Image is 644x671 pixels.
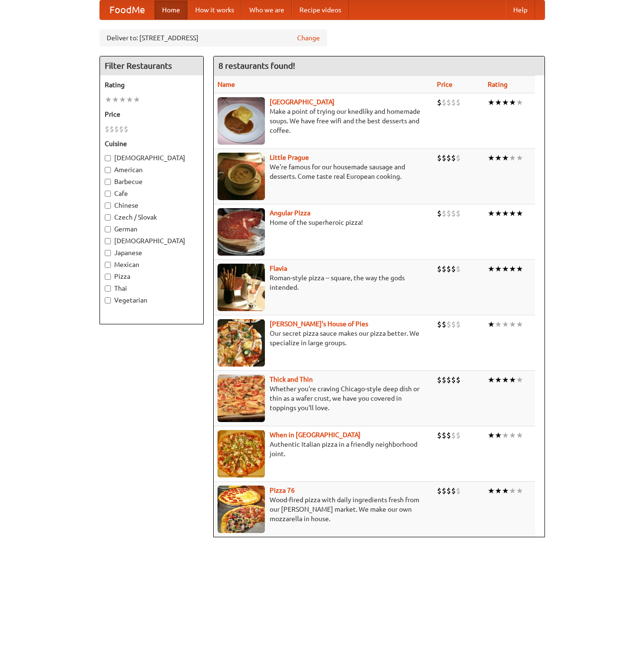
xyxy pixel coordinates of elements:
[442,264,446,274] li: $
[502,375,509,385] li: ★
[218,430,265,478] img: wheninrome.jpg
[109,124,114,134] li: $
[456,208,461,219] li: $
[495,208,502,219] li: ★
[442,208,446,219] li: $
[437,208,442,219] li: $
[100,56,203,75] h4: Filter Restaurants
[133,94,140,105] li: ★
[442,486,446,496] li: $
[456,319,461,330] li: $
[502,153,509,163] li: ★
[105,94,112,105] li: ★
[495,97,502,108] li: ★
[488,486,495,496] li: ★
[105,272,199,281] label: Pizza
[509,319,516,330] li: ★
[297,33,320,43] a: Change
[105,155,111,161] input: [DEMOGRAPHIC_DATA]
[456,153,461,163] li: $
[218,97,265,145] img: czechpoint.jpg
[488,81,508,88] a: Rating
[100,29,327,46] div: Deliver to: [STREET_ADDRESS]
[516,375,523,385] li: ★
[218,440,430,459] p: Authentic Italian pizza in a friendly neighborhood joint.
[446,319,451,330] li: $
[516,208,523,219] li: ★
[495,430,502,441] li: ★
[451,153,456,163] li: $
[218,162,430,181] p: We're famous for our housemade sausage and desserts. Come taste real European cooking.
[126,94,133,105] li: ★
[218,486,265,533] img: pizza76.jpg
[154,0,188,19] a: Home
[451,319,456,330] li: $
[451,97,456,108] li: $
[105,214,111,221] input: Czech / Slovak
[502,208,509,219] li: ★
[105,167,111,173] input: American
[509,486,516,496] li: ★
[437,81,453,88] a: Price
[488,153,495,163] li: ★
[105,80,199,90] h5: Rating
[451,375,456,385] li: $
[270,376,313,383] b: Thick and Thin
[437,97,442,108] li: $
[105,274,111,280] input: Pizza
[488,375,495,385] li: ★
[509,97,516,108] li: ★
[509,430,516,441] li: ★
[124,124,128,134] li: $
[105,110,199,119] h5: Price
[270,98,335,106] b: [GEOGRAPHIC_DATA]
[446,486,451,496] li: $
[119,124,124,134] li: $
[495,153,502,163] li: ★
[437,486,442,496] li: $
[242,0,292,19] a: Who we are
[105,238,111,244] input: [DEMOGRAPHIC_DATA]
[105,260,199,269] label: Mexican
[495,375,502,385] li: ★
[105,139,199,148] h5: Cuisine
[105,153,199,163] label: [DEMOGRAPHIC_DATA]
[105,262,111,268] input: Mexican
[105,189,199,198] label: Cafe
[218,153,265,200] img: littleprague.jpg
[442,430,446,441] li: $
[270,154,309,161] a: Little Prague
[218,319,265,367] img: luigis.jpg
[105,191,111,197] input: Cafe
[270,320,368,328] a: [PERSON_NAME]'s House of Pies
[270,487,295,494] a: Pizza 76
[442,153,446,163] li: $
[516,430,523,441] li: ★
[105,248,199,257] label: Japanese
[218,384,430,413] p: Whether you're craving Chicago-style deep dish or thin as a wafer crust, we have you covered in t...
[270,209,310,217] a: Angular Pizza
[446,375,451,385] li: $
[488,319,495,330] li: ★
[218,107,430,135] p: Make a point of trying our knedlíky and homemade soups. We have free wifi and the best desserts a...
[105,285,111,292] input: Thai
[456,375,461,385] li: $
[437,264,442,274] li: $
[488,208,495,219] li: ★
[495,486,502,496] li: ★
[506,0,535,19] a: Help
[270,431,361,439] a: When in [GEOGRAPHIC_DATA]
[502,264,509,274] li: ★
[218,61,295,70] ng-pluralize: 8 restaurants found!
[188,0,242,19] a: How it works
[105,202,111,209] input: Chinese
[456,486,461,496] li: $
[446,208,451,219] li: $
[437,375,442,385] li: $
[105,212,199,222] label: Czech / Slovak
[105,124,109,134] li: $
[105,250,111,256] input: Japanese
[456,97,461,108] li: $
